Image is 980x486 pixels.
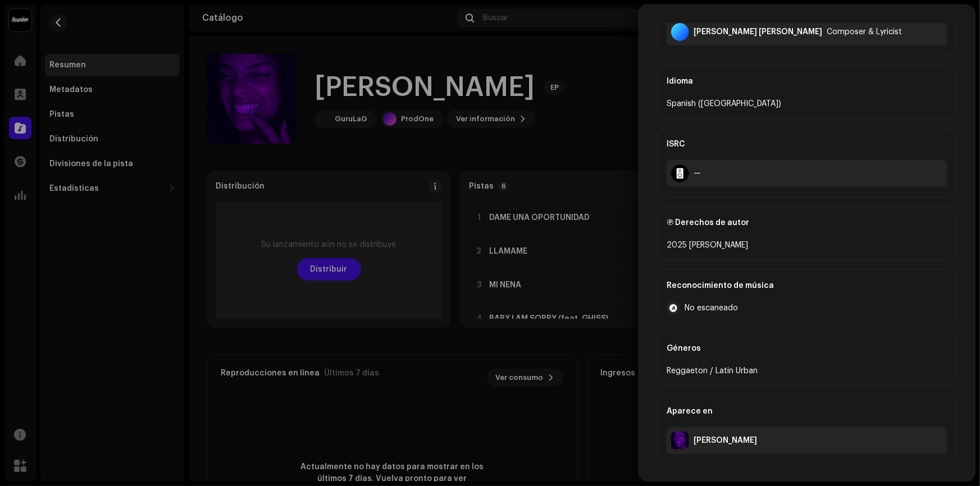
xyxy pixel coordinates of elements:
[667,239,947,252] div: 2025 [PERSON_NAME]
[694,27,822,36] div: Freddy Alejandro Gurumendi Llanos
[667,364,947,378] div: Reggaeton / Latin Urban
[694,169,701,178] div: —
[667,207,947,239] div: Ⓟ Derechos de autor
[667,333,947,364] div: Géneros
[667,270,947,301] div: Reconocimiento de música
[671,432,689,450] img: 4c8fb4cd-559a-4998-b518-00fcfd105ce9
[685,304,738,313] span: No escaneado
[667,396,947,427] div: Aparece en
[667,97,947,111] div: Spanish ([GEOGRAPHIC_DATA])
[667,66,947,97] div: Idioma
[694,436,757,445] div: [PERSON_NAME]
[827,27,902,36] div: Composer & Lyricist
[667,129,947,160] div: ISRC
